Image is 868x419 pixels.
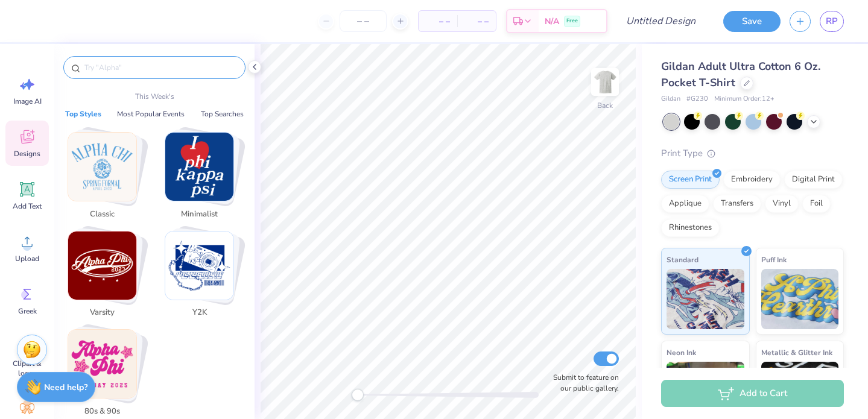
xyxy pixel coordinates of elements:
[15,254,39,263] span: Upload
[667,346,696,359] span: Neon Ink
[661,219,720,237] div: Rhinestones
[60,132,151,225] button: Stack Card Button Classic
[135,91,174,102] p: This Week's
[802,195,831,213] div: Foil
[661,59,820,90] span: Gildan Adult Ultra Cotton 6 Oz. Pocket T-Shirt
[765,195,799,213] div: Vinyl
[761,269,839,329] img: Puff Ink
[686,94,708,104] span: # G230
[616,9,705,33] input: Untitled Design
[44,382,87,393] strong: Need help?
[7,359,47,378] span: Clipart & logos
[426,15,450,28] span: – –
[826,14,838,28] span: RP
[723,171,781,189] div: Embroidery
[546,372,619,394] label: Submit to feature on our public gallery.
[820,11,844,32] a: RP
[761,346,832,359] span: Metallic & Glitter Ink
[723,11,781,32] button: Save
[13,201,42,211] span: Add Text
[661,94,680,104] span: Gildan
[661,146,844,160] div: Print Type
[667,253,699,266] span: Standard
[566,17,578,25] span: Free
[661,171,720,189] div: Screen Print
[761,253,787,266] span: Puff Ink
[113,108,188,120] button: Most Popular Events
[13,96,42,106] span: Image AI
[352,389,364,401] div: Accessibility label
[83,406,122,418] span: 80s & 90s
[83,307,122,319] span: Varsity
[83,61,238,74] input: Try "Alpha"
[661,195,709,213] div: Applique
[597,100,613,111] div: Back
[165,232,233,300] img: Y2K
[180,307,219,319] span: Y2K
[713,195,761,213] div: Transfers
[714,94,775,104] span: Minimum Order: 12 +
[784,171,843,189] div: Digital Print
[14,149,40,159] span: Designs
[165,133,233,201] img: Minimalist
[197,108,247,120] button: Top Searches
[157,231,249,324] button: Stack Card Button Y2K
[83,209,122,221] span: Classic
[157,132,249,225] button: Stack Card Button Minimalist
[667,269,744,329] img: Standard
[545,15,559,28] span: N/A
[18,306,37,316] span: Greek
[62,108,105,120] button: Top Styles
[68,232,136,300] img: Varsity
[68,133,136,201] img: Classic
[60,231,151,324] button: Stack Card Button Varsity
[180,209,219,221] span: Minimalist
[593,70,617,94] img: Back
[68,330,136,398] img: 80s & 90s
[340,10,387,32] input: – –
[464,15,489,28] span: – –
